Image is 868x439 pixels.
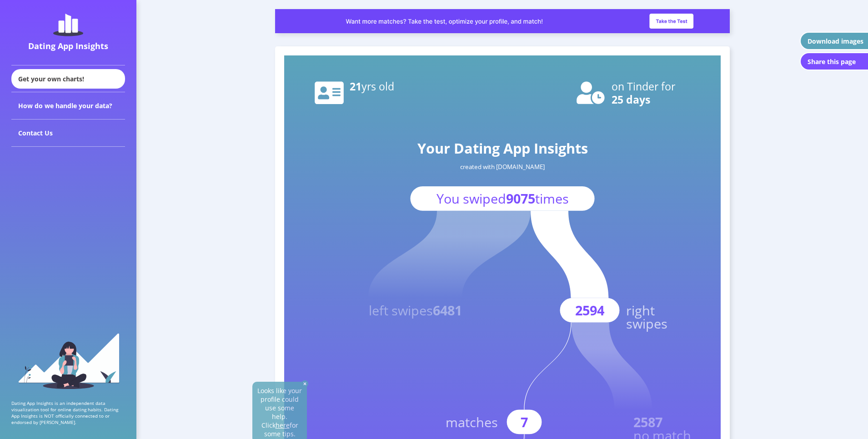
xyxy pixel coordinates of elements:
[350,79,394,94] text: 21
[257,386,302,438] a: Looks like your profile could use some help. Clickherefor some tips.
[808,57,856,66] div: Share this page
[446,413,498,431] text: matches
[417,139,587,158] text: Your Dating App Insights
[275,9,730,33] img: roast_slim_banner.a2e79667.png
[53,14,83,36] img: dating-app-insights-logo.5abe6921.svg
[432,301,462,319] tspan: 6481
[11,69,125,89] div: Get your own charts!
[17,332,120,389] img: sidebar_girl.91b9467e.svg
[612,92,650,107] text: 25 days
[11,92,125,120] div: How do we handle your data?
[506,190,535,207] tspan: 9075
[460,163,545,171] text: created with [DOMAIN_NAME]
[808,37,863,45] div: Download images
[368,301,462,319] text: left swipes
[633,413,662,431] text: 2587
[301,380,308,387] img: close-solid-white.82ef6a3c.svg
[626,314,667,332] text: swipes
[626,301,654,319] text: right
[535,190,568,207] tspan: times
[11,400,125,425] p: Dating App Insights is an independent data visualization tool for online dating habits. Dating Ap...
[800,52,868,70] button: Share this page
[11,120,125,147] div: Contact Us
[575,301,604,319] text: 2594
[800,32,868,50] button: Download images
[14,40,123,51] div: Dating App Insights
[361,79,394,94] tspan: yrs old
[612,79,676,94] text: on Tinder for
[521,413,528,431] text: 7
[436,190,568,207] text: You swiped
[275,421,289,429] u: here
[257,386,302,438] span: Looks like your profile could use some help. Click for some tips.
